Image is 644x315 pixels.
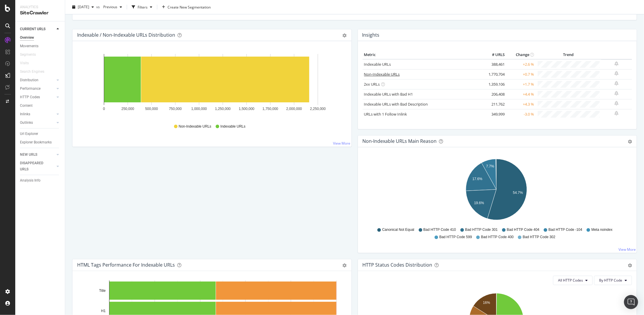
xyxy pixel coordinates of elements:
[77,50,345,118] svg: A chart.
[215,107,231,111] text: 1,250,000
[558,278,583,283] span: All HTTP Codes
[333,141,351,146] a: View More
[220,124,245,129] span: Indexable URLs
[483,69,506,79] td: 1,770,704
[20,60,29,66] div: Visits
[138,4,148,9] div: Filters
[20,160,55,172] a: DISAPPEARED URLS
[549,227,582,232] span: Bad HTTP Code -104
[535,50,601,59] th: Trend
[121,107,134,111] text: 250,000
[423,227,456,232] span: Bad HTTP Code 410
[615,111,619,116] div: bell-plus
[160,2,213,12] button: Create New Segmentation
[474,201,484,205] text: 19.6%
[363,157,630,225] svg: A chart.
[20,43,61,49] a: Movements
[101,2,124,12] button: Previous
[506,50,535,59] th: Change
[191,107,207,111] text: 1,000,000
[179,124,211,129] span: Non-Indexable URLs
[20,120,55,126] a: Outlinks
[129,2,155,12] button: Filters
[439,235,472,240] span: Bad HTTP Code 599
[472,177,482,181] text: 17.6%
[20,26,45,32] div: CURRENT URLS
[20,139,52,145] div: Explorer Bookmarks
[506,69,535,79] td: +0.7 %
[483,301,490,305] text: 16%
[363,138,437,144] div: Non-Indexable URLs Main Reason
[20,10,60,16] div: SiteCrawler
[20,86,55,92] a: Performance
[20,69,50,75] a: Search Engines
[20,69,44,75] div: Search Engines
[20,43,38,49] div: Movements
[20,77,38,83] div: Distribution
[362,31,380,39] h4: Insights
[20,52,42,58] a: Segments
[483,59,506,70] td: 388,461
[20,177,61,184] a: Analysis Info
[70,2,96,12] button: [DATE]
[103,107,105,111] text: 0
[483,89,506,99] td: 206,408
[99,289,106,293] text: Title
[20,111,55,117] a: Inlinks
[364,82,380,87] a: 2xx URLs
[628,263,632,267] div: gear
[599,278,622,283] span: By HTTP Code
[286,107,302,111] text: 2,000,000
[364,101,428,107] a: Indexable URLs with Bad Description
[364,92,413,97] a: Indexable URLs with Bad H1
[20,103,33,109] div: Content
[20,52,36,58] div: Segments
[628,140,632,144] div: gear
[523,235,555,240] span: Bad HTTP Code 302
[239,107,255,111] text: 1,500,000
[20,139,61,145] a: Explorer Bookmarks
[618,247,636,252] a: View More
[506,109,535,119] td: -3.0 %
[506,79,535,89] td: +1.7 %
[591,227,613,232] span: Meta noindex
[506,59,535,70] td: +2.6 %
[20,131,38,137] div: Url Explorer
[263,107,278,111] text: 1,750,000
[101,309,106,313] text: H1
[364,62,391,67] a: Indexable URLs
[20,160,50,172] div: DISAPPEARED URLS
[364,72,400,77] a: Non-Indexable URLs
[615,71,619,76] div: bell-plus
[486,164,494,168] text: 7.7%
[483,109,506,119] td: 349,999
[506,99,535,109] td: +4.3 %
[615,61,619,66] div: bell-plus
[594,276,632,285] button: By HTTP Code
[168,4,211,9] span: Create New Segmentation
[20,86,40,92] div: Performance
[20,35,34,41] div: Overview
[78,4,89,9] span: 2025 Aug. 18th
[507,227,539,232] span: Bad HTTP Code 404
[343,33,347,38] div: gear
[465,227,498,232] span: Bad HTTP Code 301
[553,276,593,285] button: All HTTP Codes
[145,107,158,111] text: 500,000
[20,120,33,126] div: Outlinks
[20,5,60,10] div: Analytics
[20,77,55,83] a: Distribution
[169,107,182,111] text: 750,000
[20,111,30,117] div: Inlinks
[481,235,514,240] span: Bad HTTP Code 400
[363,262,432,268] div: HTTP Status Codes Distribution
[77,32,175,38] div: Indexable / Non-Indexable URLs Distribution
[343,263,347,267] div: gear
[20,94,55,100] a: HTTP Codes
[20,35,61,41] a: Overview
[624,295,638,309] div: Open Intercom Messenger
[20,152,55,158] a: NEW URLS
[20,26,55,32] a: CURRENT URLS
